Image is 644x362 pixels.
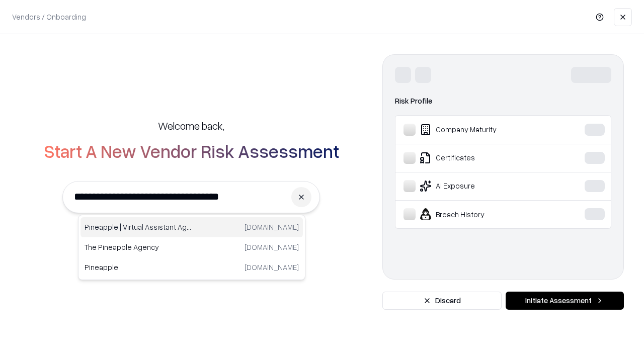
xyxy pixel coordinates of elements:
p: [DOMAIN_NAME] [245,262,299,273]
h5: Welcome back, [158,119,224,133]
div: Breach History [404,208,554,220]
div: AI Exposure [404,180,554,192]
h2: Start A New Vendor Risk Assessment [44,141,339,161]
div: Company Maturity [404,124,554,136]
p: The Pineapple Agency [85,242,192,252]
div: Certificates [404,152,554,164]
div: Risk Profile [395,95,611,107]
p: [DOMAIN_NAME] [245,222,299,232]
p: Pineapple | Virtual Assistant Agency [85,222,192,232]
p: Pineapple [85,262,192,273]
button: Initiate Assessment [506,292,624,310]
p: [DOMAIN_NAME] [245,242,299,252]
div: Suggestions [78,215,305,280]
p: Vendors / Onboarding [12,12,86,22]
button: Discard [382,292,502,310]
